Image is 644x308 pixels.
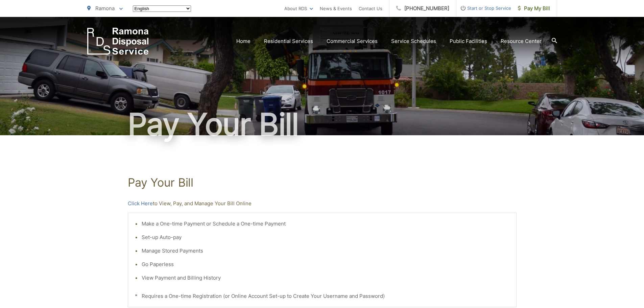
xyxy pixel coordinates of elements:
[95,5,115,11] span: Ramona
[87,108,557,141] h1: Pay Your Bill
[327,37,378,45] a: Commercial Services
[320,4,352,13] a: News & Events
[359,4,382,13] a: Contact Us
[87,28,149,55] a: EDCD logo. Return to the homepage.
[142,220,509,228] li: Make a One-time Payment or Schedule a One-time Payment
[284,4,313,13] a: About RDS
[128,199,153,208] a: Click Here
[450,37,487,45] a: Public Facilities
[236,37,251,45] a: Home
[128,176,517,189] h1: Pay Your Bill
[518,4,550,13] span: Pay My Bill
[142,260,509,268] li: Go Paperless
[264,37,313,45] a: Residential Services
[133,5,191,12] select: Select a language
[135,292,509,300] p: * Requires a One-time Registration (or Online Account Set-up to Create Your Username and Password)
[142,274,509,282] li: View Payment and Billing History
[128,199,517,208] p: to View, Pay, and Manage Your Bill Online
[142,247,509,255] li: Manage Stored Payments
[391,37,436,45] a: Service Schedules
[501,37,542,45] a: Resource Center
[142,233,509,241] li: Set-up Auto-pay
